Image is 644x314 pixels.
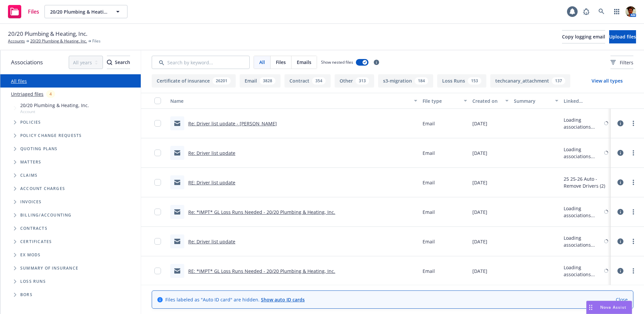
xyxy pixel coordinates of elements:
span: [DATE] [472,268,487,275]
span: Email [423,150,435,157]
span: [DATE] [472,179,487,186]
input: Search by keyword... [152,56,250,69]
span: Matters [20,160,41,164]
a: RE: *IMPT* GL Loss Runs Needed - 20/20 Plumbing & Heating, Inc. [188,268,335,274]
span: Certificates [20,240,52,244]
a: Switch app [610,5,623,18]
span: Email [423,120,435,127]
button: Filters [610,56,633,69]
span: Policy change requests [20,134,82,138]
a: All files [11,78,27,84]
input: Toggle Row Selected [154,150,161,156]
input: Toggle Row Selected [154,238,161,245]
span: Files [28,9,39,14]
button: View all types [581,74,633,88]
span: All [259,59,265,66]
div: Name [170,97,410,104]
button: Certificate of insurance [152,74,236,88]
span: Account charges [20,187,65,191]
a: Re: *IMPT* GL Loss Runs Needed - 20/20 Plumbing & Heating, Inc. [188,209,335,215]
button: techcanary_attachment [490,74,570,88]
span: Filters [610,59,633,66]
input: Select all [154,97,161,104]
div: 4 [46,90,55,98]
span: Emails [297,59,311,66]
div: Loading associations... [564,116,603,130]
div: Drag to move [587,301,595,314]
a: Accounts [8,38,25,44]
a: Report a Bug [580,5,593,18]
button: Copy logging email [562,30,605,43]
input: Toggle Row Selected [154,268,161,274]
div: 137 [552,77,565,85]
span: Email [423,209,435,216]
a: more [629,208,637,216]
span: Show nested files [321,59,353,65]
button: 20/20 Plumbing & Heating, Inc. [44,5,127,18]
span: Nova Assist [600,304,626,310]
span: Account [20,109,89,114]
a: more [629,267,637,275]
span: Quoting plans [20,147,58,151]
span: 20/20 Plumbing & Heating, Inc. [8,30,87,38]
span: Ex Mods [20,253,40,257]
span: [DATE] [472,150,487,157]
button: Name [168,93,420,109]
div: Linked associations [564,97,608,104]
button: Loss Runs [437,74,486,88]
a: more [629,149,637,157]
button: s3-migration [378,74,433,88]
div: 184 [415,77,428,85]
button: File type [420,93,470,109]
span: Loss Runs [20,280,46,283]
button: Other [335,74,374,88]
span: Files [276,59,286,66]
div: Folder Tree Example [0,209,141,301]
div: Tree Example [0,100,141,209]
button: Nova Assist [586,301,632,314]
span: 20/20 Plumbing & Heating, Inc. [20,102,89,109]
div: Loading associations... [564,205,603,219]
div: 25 25-26 Auto - Remove Drivers (2) [564,175,608,189]
a: 20/20 Plumbing & Heating, Inc. [30,38,87,44]
span: Email [423,238,435,245]
svg: Search [107,60,112,65]
div: Loading associations... [564,234,603,248]
div: 313 [356,77,369,85]
input: Toggle Row Selected [154,179,161,186]
span: Files labeled as "Auto ID card" are hidden. [165,296,305,303]
div: Loading associations... [564,146,603,160]
input: Toggle Row Selected [154,209,161,215]
img: photo [625,6,636,17]
a: Re: Driver list update [188,238,235,245]
span: [DATE] [472,209,487,216]
a: Untriaged files [11,91,43,97]
span: Email [423,179,435,186]
a: Search [595,5,608,18]
span: [DATE] [472,238,487,245]
div: Loading associations... [564,264,603,278]
button: Linked associations [561,93,611,109]
span: Upload files [609,33,636,40]
div: Summary [514,97,551,104]
span: Associations [11,58,43,67]
div: 26201 [212,77,231,85]
span: Billing/Accounting [20,213,72,217]
span: Files [92,38,101,44]
a: Re: Driver list update [188,150,235,156]
a: RE: Driver list update [188,179,235,186]
div: File type [423,97,460,104]
a: Close [616,296,628,303]
button: Created on [470,93,511,109]
button: Email [240,74,281,88]
div: 3828 [260,77,276,85]
span: [DATE] [472,120,487,127]
a: more [629,178,637,186]
div: Created on [472,97,501,104]
span: Summary of insurance [20,266,78,270]
input: Toggle Row Selected [154,120,161,127]
a: Files [5,2,42,21]
span: Copy logging email [562,33,605,40]
button: Upload files [609,30,636,43]
span: Email [423,268,435,275]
